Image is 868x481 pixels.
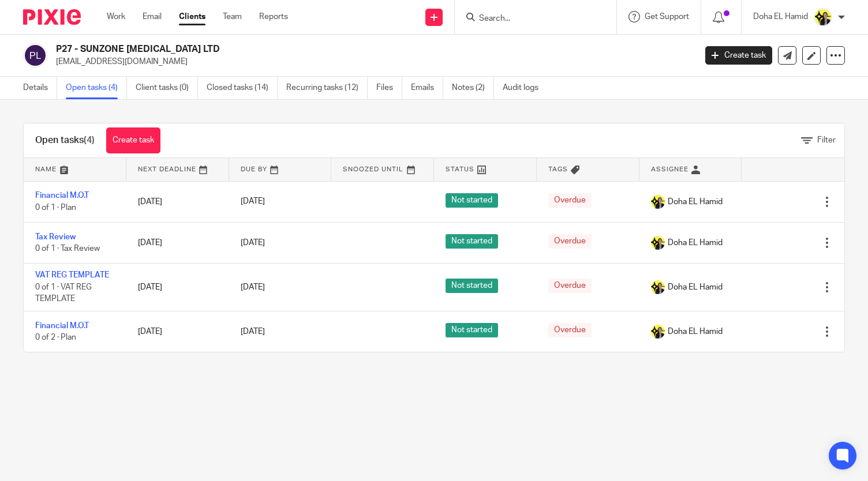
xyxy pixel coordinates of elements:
[35,134,95,146] h1: Open tasks
[548,193,592,208] span: Overdue
[645,13,689,21] span: Get Support
[23,77,57,99] a: Details
[343,166,403,172] span: Snoozed Until
[241,328,265,336] span: [DATE]
[446,279,498,293] span: Not started
[207,77,278,99] a: Closed tasks (14)
[241,239,265,247] span: [DATE]
[651,325,665,339] img: Doha-Starbridge.jpg
[179,11,205,22] a: Clients
[23,43,47,67] img: svg%3E
[107,11,125,22] a: Work
[548,166,568,172] span: Tags
[35,204,76,212] span: 0 of 1 · Plan
[446,234,498,249] span: Not started
[286,77,368,99] a: Recurring tasks (12)
[817,136,836,144] span: Filter
[668,196,723,208] span: Doha EL Hamid
[84,136,95,145] span: (4)
[35,333,76,341] span: 0 of 2 · Plan
[411,77,443,99] a: Emails
[446,193,498,208] span: Not started
[126,181,229,222] td: [DATE]
[651,195,665,209] img: Doha-Starbridge.jpg
[126,264,229,311] td: [DATE]
[548,234,592,249] span: Overdue
[705,46,772,65] a: Create task
[452,77,494,99] a: Notes (2)
[446,166,474,172] span: Status
[35,283,92,303] span: 0 of 1 · VAT REG TEMPLATE
[668,237,723,249] span: Doha EL Hamid
[223,11,242,22] a: Team
[503,77,547,99] a: Audit logs
[136,77,198,99] a: Client tasks (0)
[23,9,81,25] img: Pixie
[126,222,229,263] td: [DATE]
[35,322,89,330] a: Financial M.O.T
[753,11,808,22] p: Doha EL Hamid
[668,281,723,293] span: Doha EL Hamid
[56,56,688,67] p: [EMAIL_ADDRESS][DOMAIN_NAME]
[548,279,592,293] span: Overdue
[478,14,582,24] input: Search
[668,326,723,337] span: Doha EL Hamid
[35,271,109,279] a: VAT REG TEMPLATE
[35,233,76,241] a: Tax Review
[446,323,498,337] span: Not started
[814,8,832,27] img: Doha-Starbridge.jpg
[259,11,288,22] a: Reports
[126,311,229,352] td: [DATE]
[548,323,592,337] span: Overdue
[376,77,402,99] a: Files
[651,236,665,250] img: Doha-Starbridge.jpg
[66,77,127,99] a: Open tasks (4)
[35,191,89,200] a: Financial M.O.T
[143,11,162,22] a: Email
[56,43,562,55] h2: P27 - SUNZONE [MEDICAL_DATA] LTD
[241,198,265,206] span: [DATE]
[241,283,265,291] span: [DATE]
[106,127,160,153] a: Create task
[35,245,100,253] span: 0 of 1 · Tax Review
[651,280,665,294] img: Doha-Starbridge.jpg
